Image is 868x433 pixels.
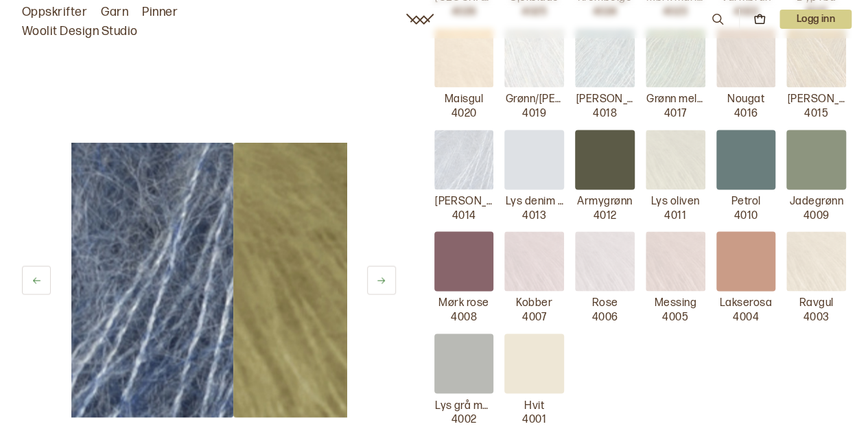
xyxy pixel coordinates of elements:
[786,231,846,291] img: Ravgul
[506,195,563,209] p: Lys denim melert
[451,209,476,224] p: 4014
[22,22,138,41] a: Woolit Design Studio
[575,231,635,291] img: Rose
[716,28,776,88] img: Nougat
[522,107,546,121] p: 4019
[664,209,686,224] p: 4011
[646,93,704,107] p: Grønn melert
[516,296,552,311] p: Kobber
[451,412,476,427] p: 4002
[727,93,764,107] p: Nougat
[591,311,618,325] p: 4006
[593,209,616,224] p: 4012
[504,231,564,291] img: Kobber
[733,311,759,325] p: 4004
[646,130,705,189] img: Lys oliven
[435,195,493,209] p: [PERSON_NAME]
[142,3,178,22] a: Pinner
[788,93,845,107] p: [PERSON_NAME]
[734,107,758,121] p: 4016
[731,195,760,209] p: Petrol
[504,28,564,88] img: Grønn/rose melert
[522,412,546,427] p: 4001
[522,311,546,325] p: 4007
[233,143,508,417] img: Bilde av garn
[101,3,128,22] a: Garn
[438,296,489,311] p: Mørk rose
[22,3,87,22] a: Oppskrifter
[734,209,758,224] p: 4010
[576,93,633,107] p: [PERSON_NAME]
[664,107,687,121] p: 4017
[434,130,494,189] img: Denim melert
[789,195,843,209] p: Jadegrønn
[646,231,705,291] img: Messing
[651,195,700,209] p: Lys oliven
[591,296,618,311] p: Rose
[662,311,688,325] p: 4005
[451,311,477,325] p: 4008
[406,14,434,25] a: Woolit
[646,28,705,88] img: Grønn melert
[804,209,830,224] p: 4009
[799,296,834,311] p: Ravgul
[522,209,546,224] p: 4013
[720,296,772,311] p: Lakserosa
[435,399,493,413] p: Lys grå melert
[451,107,476,121] p: 4020
[575,28,635,88] img: Petrol Melert
[654,296,696,311] p: Messing
[577,195,632,209] p: Armygrønn
[434,28,494,88] img: Maisgul
[786,28,846,88] img: Gul melert
[779,10,852,29] p: Logg inn
[506,93,563,107] p: Grønn/[PERSON_NAME]
[593,107,617,121] p: 4018
[779,10,852,29] button: User dropdown
[804,107,828,121] p: 4015
[804,311,830,325] p: 4003
[524,399,544,413] p: Hvit
[445,93,483,107] p: Maisgul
